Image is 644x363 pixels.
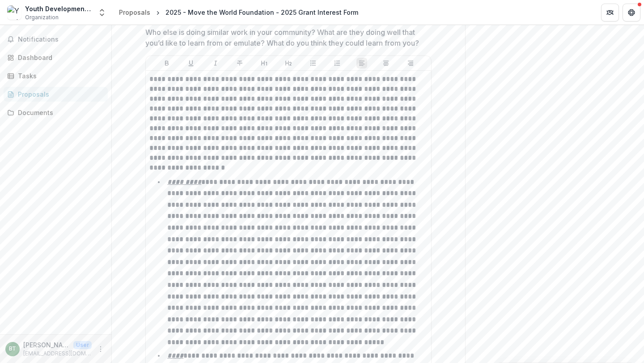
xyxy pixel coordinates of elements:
[4,32,108,47] button: Notifications
[23,350,92,358] p: [EMAIL_ADDRESS][DOMAIN_NAME]
[4,105,108,120] a: Documents
[381,58,391,68] button: Align Center
[4,68,108,83] a: Tasks
[259,58,270,68] button: Heading 1
[18,90,101,99] div: Proposals
[96,4,108,21] button: Open entity switcher
[73,341,92,349] p: User
[308,58,318,68] button: Bullet List
[18,53,101,62] div: Dashboard
[23,340,70,350] p: [PERSON_NAME]
[115,6,362,19] nav: breadcrumb
[210,58,221,68] button: Italicize
[405,58,416,68] button: Align Right
[283,58,294,68] button: Heading 2
[623,4,640,21] button: Get Help
[332,58,343,68] button: Ordered List
[165,8,358,17] div: 2025 - Move the World Foundation - 2025 Grant Interest Form
[115,6,154,19] a: Proposals
[18,108,101,117] div: Documents
[601,4,619,21] button: Partners
[18,71,101,81] div: Tasks
[95,344,106,354] button: More
[9,346,16,352] div: Barrie Tysko
[145,27,426,48] p: Who else is doing similar work in your community? What are they doing well that you’d like to lea...
[4,50,108,65] a: Dashboard
[356,58,367,68] button: Align Left
[186,58,196,68] button: Underline
[161,58,172,68] button: Bold
[119,8,150,17] div: Proposals
[18,36,104,43] span: Notifications
[7,5,21,20] img: Youth Development Organization Inc
[4,87,108,102] a: Proposals
[234,58,245,68] button: Strike
[25,13,59,21] span: Organization
[25,4,92,13] div: Youth Development Organization Inc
